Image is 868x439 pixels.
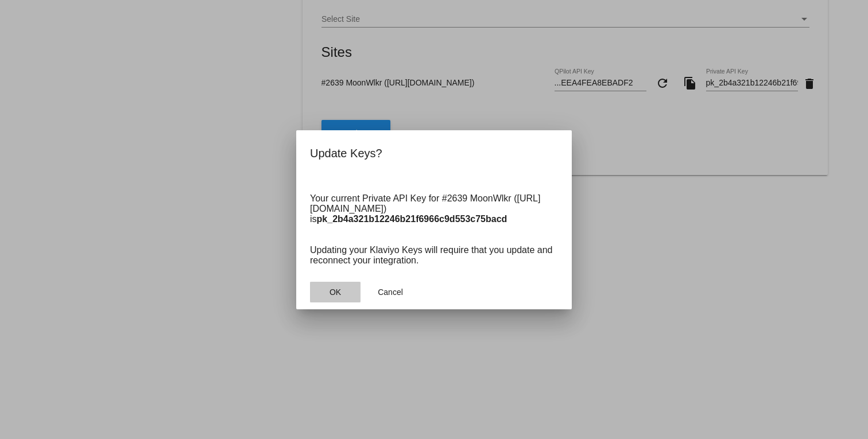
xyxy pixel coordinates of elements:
strong: pk_2b4a321b12246b21f6966c9d553c75bacd [317,214,507,224]
span: Cancel [378,288,403,297]
h2: Update Keys? [310,144,558,162]
button: Close dialog [365,282,416,302]
button: Close dialog [310,282,361,302]
p: Your current Private API Key for #2639 MoonWlkr ([URL][DOMAIN_NAME]) is Updating your Klaviyo Key... [310,183,558,266]
span: OK [330,288,341,297]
